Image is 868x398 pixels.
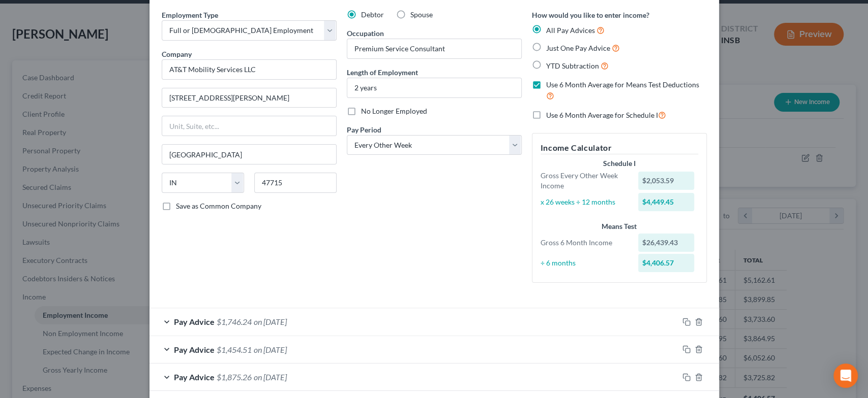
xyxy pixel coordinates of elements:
[361,10,384,19] span: Debtor
[638,234,694,252] div: $26,439.43
[410,10,433,19] span: Spouse
[162,59,337,80] input: Search company by name...
[541,221,698,231] div: Means Test
[176,202,261,210] span: Save as Common Company
[254,372,287,382] span: on [DATE]
[162,145,336,164] input: Enter city...
[532,10,649,20] label: How would you like to enter income?
[638,193,694,211] div: $4,449.45
[162,50,192,58] span: Company
[174,345,215,354] span: Pay Advice
[638,254,694,272] div: $4,406.57
[535,197,634,207] div: x 26 weeks ÷ 12 months
[347,125,381,134] span: Pay Period
[546,80,699,89] span: Use 6 Month Average for Means Test Deductions
[347,39,521,58] input: --
[174,372,215,382] span: Pay Advice
[535,171,634,191] div: Gross Every Other Week Income
[217,372,252,382] span: $1,875.26
[347,78,521,97] input: ex: 2 years
[162,11,218,19] span: Employment Type
[174,317,215,326] span: Pay Advice
[217,317,252,326] span: $1,746.24
[254,317,287,326] span: on [DATE]
[541,142,698,154] h5: Income Calculator
[833,363,858,388] div: Open Intercom Messenger
[546,61,599,70] span: YTD Subtraction
[347,67,418,78] label: Length of Employment
[347,28,384,39] label: Occupation
[541,158,698,169] div: Schedule I
[546,111,658,119] span: Use 6 Month Average for Schedule I
[162,88,336,108] input: Enter address...
[638,172,694,190] div: $2,053.59
[361,107,427,115] span: No Longer Employed
[546,44,610,52] span: Just One Pay Advice
[162,116,336,136] input: Unit, Suite, etc...
[254,345,287,354] span: on [DATE]
[535,238,634,248] div: Gross 6 Month Income
[535,258,634,268] div: ÷ 6 months
[546,26,595,35] span: All Pay Advices
[254,173,337,193] input: Enter zip...
[217,345,252,354] span: $1,454.51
